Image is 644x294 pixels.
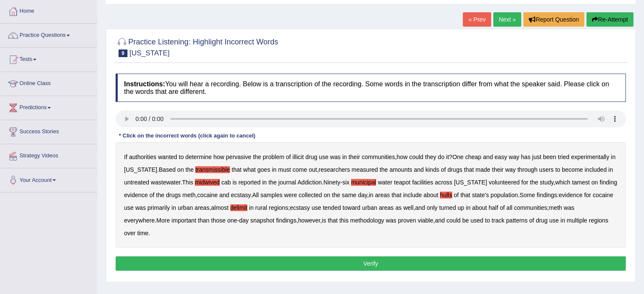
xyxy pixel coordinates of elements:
b: collected [299,192,322,198]
b: use [319,154,329,160]
b: well [403,204,413,211]
b: were [284,192,297,198]
b: of [149,192,155,198]
b: tamest [572,179,590,186]
b: and [414,166,423,173]
b: it [446,154,449,160]
div: , ? . , . . - , , . , . : , ; , ; . - , , , . [116,142,626,248]
b: communities [362,154,395,160]
b: in [611,154,616,160]
b: only [427,204,438,211]
b: for [584,192,591,198]
b: day [358,192,367,198]
b: of [441,166,446,173]
b: primarily [147,204,170,211]
b: of [529,217,534,224]
b: the [156,192,164,198]
b: this [339,217,348,224]
b: use [124,204,134,211]
b: for [521,179,528,186]
b: the [530,179,538,186]
b: drug [536,217,547,224]
button: Re-Attempt [586,12,633,27]
b: six [342,179,349,186]
b: of [286,154,291,160]
b: how [397,154,408,160]
b: the [379,166,387,173]
b: use [312,204,321,211]
b: pervasive [226,154,252,160]
b: measured [351,166,378,173]
b: cocaine [197,192,218,198]
a: Practice Questions [0,24,97,45]
b: wanted [158,154,177,160]
b: easy [495,154,507,160]
b: important [171,217,196,224]
b: ecstasy [290,204,310,211]
b: in [249,204,254,211]
b: day [239,217,249,224]
b: how [213,154,224,160]
b: in [369,192,373,198]
b: This [182,179,193,186]
b: included [585,166,607,173]
b: that [232,166,241,173]
b: up [458,204,464,211]
a: Predictions [0,96,97,117]
b: communities [514,204,547,211]
b: drug [305,154,317,160]
b: Based [159,166,176,173]
b: turned [439,204,456,211]
b: about [423,192,438,198]
b: ecstasy [231,192,250,198]
b: track [492,217,504,224]
b: in [466,204,470,211]
b: regions [269,204,288,211]
b: could [446,217,460,224]
b: Instructions: [124,80,165,88]
b: the [268,179,276,186]
b: the [332,192,340,198]
b: authorities [129,154,157,160]
b: in [171,204,176,211]
b: and [415,204,425,211]
b: on [323,192,330,198]
b: More [156,217,170,224]
b: experimentally [571,154,609,160]
b: patterns [506,217,528,224]
b: wastewater [151,179,180,186]
b: become [562,166,583,173]
b: what [243,166,256,173]
b: kinds [426,166,439,173]
b: one [227,217,237,224]
span: 9 [119,49,127,57]
b: illicit [293,154,304,160]
button: Report Question [523,12,584,27]
b: municipal [351,179,376,186]
b: of [500,204,505,211]
b: that [464,166,474,173]
b: been [543,154,556,160]
b: was [564,204,574,211]
b: the [185,166,193,173]
b: in [272,166,276,173]
b: Addiction [297,179,322,186]
b: One [452,154,463,160]
b: way [505,166,516,173]
b: proven [398,217,416,224]
b: those [211,217,225,224]
a: Online Class [0,72,97,93]
b: [US_STATE] [454,179,487,186]
b: problem [263,154,285,160]
a: Next » [493,12,521,27]
b: half [489,204,498,211]
b: to [179,154,184,160]
b: Some [520,192,535,198]
b: water [378,179,392,186]
b: hulls [440,192,452,198]
b: rural [255,204,267,211]
b: made [475,166,490,173]
b: across [435,179,452,186]
b: be [462,217,469,224]
b: amounts [390,166,412,173]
